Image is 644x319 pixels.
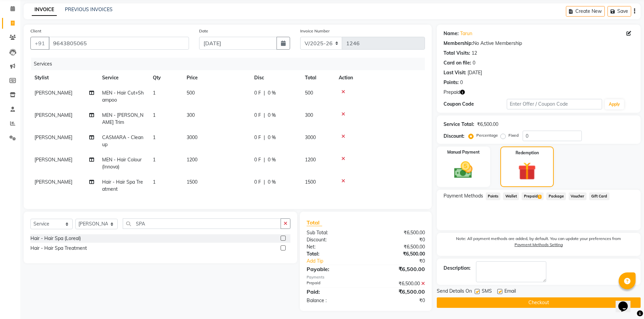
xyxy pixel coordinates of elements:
[34,90,72,96] span: [PERSON_NAME]
[508,132,519,138] label: Fixed
[187,112,195,118] span: 300
[444,40,473,47] div: Membership:
[65,6,113,12] a: PREVIOUS INVOICES
[444,59,471,67] div: Card on file:
[153,179,156,185] span: 1
[366,243,430,250] div: ₹6,500.00
[102,112,143,125] span: MEN - [PERSON_NAME] Trim
[300,28,330,34] label: Invoice Number
[302,288,366,296] div: Paid:
[268,156,276,163] span: 0 %
[34,112,72,118] span: [PERSON_NAME]
[512,160,542,182] img: _gift.svg
[444,121,474,128] div: Service Total:
[301,70,335,85] th: Total
[149,70,183,85] th: Qty
[187,179,197,185] span: 1500
[268,89,276,97] span: 0 %
[187,90,195,96] span: 500
[605,99,624,109] button: Apply
[302,258,376,265] a: Add Tip
[153,134,156,140] span: 1
[305,112,313,118] span: 300
[34,179,72,185] span: [PERSON_NAME]
[444,133,464,140] div: Discount:
[366,265,430,273] div: ₹6,500.00
[476,132,498,138] label: Percentage
[250,70,301,85] th: Disc
[187,157,197,163] span: 1200
[566,6,605,17] button: Create New
[486,192,501,200] span: Points
[305,157,316,163] span: 1200
[546,192,566,200] span: Package
[335,70,425,85] th: Action
[522,192,544,200] span: Prepaid
[102,90,144,103] span: MEN - Hair Cut+Shampoo
[34,134,72,140] span: [PERSON_NAME]
[366,288,430,296] div: ₹6,500.00
[515,242,563,248] label: Payment Methods Setting
[30,37,49,50] button: +91
[377,258,430,265] div: ₹0
[302,297,366,304] div: Balance :
[254,112,261,119] span: 0 F
[444,192,483,200] span: Payment Methods
[473,59,475,67] div: 0
[503,192,519,200] span: Wallet
[254,89,261,97] span: 0 F
[264,179,265,186] span: |
[607,6,631,17] button: Save
[268,134,276,141] span: 0 %
[447,149,480,155] label: Manual Payment
[460,30,472,37] a: Tarun
[305,134,316,140] span: 3000
[153,90,156,96] span: 1
[153,112,156,118] span: 1
[268,112,276,119] span: 0 %
[366,280,430,287] div: ₹6,500.00
[366,297,430,304] div: ₹0
[264,134,265,141] span: |
[302,229,366,236] div: Sub Total:
[307,274,425,280] div: Payments
[366,229,430,236] div: ₹6,500.00
[264,156,265,163] span: |
[482,288,492,296] span: SMS
[507,99,602,109] input: Enter Offer / Coupon Code
[569,192,587,200] span: Voucher
[460,79,463,86] div: 0
[264,89,265,97] span: |
[102,134,143,148] span: CASMARA - Cleanup
[302,243,366,250] div: Net:
[30,70,98,85] th: Stylist
[444,265,471,272] div: Description:
[366,236,430,243] div: ₹0
[538,195,542,199] span: 1
[31,58,430,70] div: Services
[30,245,87,252] div: Hair - Hair Spa Treatment
[153,157,156,163] span: 1
[437,288,472,296] span: Send Details On
[302,236,366,243] div: Discount:
[49,37,189,50] input: Search by Name/Mobile/Email/Code
[504,288,516,296] span: Email
[305,179,316,185] span: 1500
[254,179,261,186] span: 0 F
[444,40,634,47] div: No Active Membership
[589,192,610,200] span: Gift Card
[254,156,261,163] span: 0 F
[183,70,250,85] th: Price
[444,30,459,37] div: Name:
[444,69,466,76] div: Last Visit:
[444,79,459,86] div: Points:
[516,150,539,156] label: Redemption
[254,134,261,141] span: 0 F
[437,297,641,308] button: Checkout
[444,89,460,96] span: Prepaid
[199,28,208,34] label: Date
[307,219,322,226] span: Total
[32,4,57,16] a: INVOICE
[302,265,366,273] div: Payable:
[616,292,637,312] iframe: chat widget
